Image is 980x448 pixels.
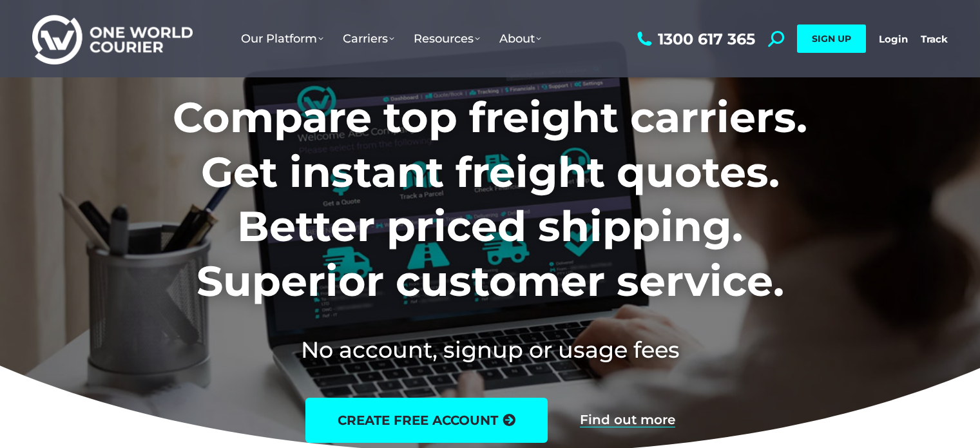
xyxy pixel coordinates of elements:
[921,33,948,45] a: Track
[490,19,551,59] a: About
[231,19,333,59] a: Our Platform
[797,24,866,53] a: SIGN UP
[414,32,480,46] span: Resources
[879,33,908,45] a: Login
[404,19,490,59] a: Resources
[333,19,404,59] a: Carriers
[305,398,548,443] a: create free account
[343,32,394,46] span: Carriers
[812,33,851,44] span: SIGN UP
[241,32,323,46] span: Our Platform
[580,413,675,427] a: Find out more
[32,13,193,65] img: One World Courier
[634,31,755,47] a: 1300 617 365
[88,90,892,308] h1: Compare top freight carriers. Get instant freight quotes. Better priced shipping. Superior custom...
[499,32,541,46] span: About
[88,334,892,365] h2: No account, signup or usage fees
